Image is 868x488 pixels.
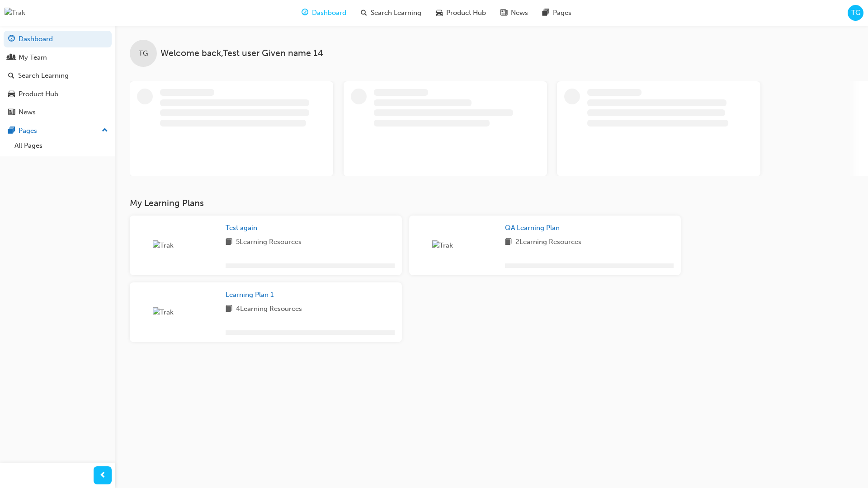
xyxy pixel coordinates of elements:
[515,237,581,248] span: 2 Learning Resources
[8,54,15,62] span: people-icon
[848,5,863,21] button: TG
[4,67,112,84] a: Search Learning
[19,107,36,117] div: News
[542,7,549,19] span: pages-icon
[535,4,579,22] a: pages-iconPages
[851,8,860,18] span: TG
[5,8,25,18] img: Trak
[226,237,232,248] span: book-icon
[511,8,528,18] span: News
[18,70,69,81] div: Search Learning
[8,127,15,135] span: pages-icon
[8,35,15,43] span: guage-icon
[226,290,277,300] a: Learning Plan 1
[19,52,47,63] div: My Team
[4,122,112,139] button: Pages
[226,304,232,315] span: book-icon
[312,8,346,18] span: Dashboard
[99,470,106,481] span: prev-icon
[361,7,367,19] span: search-icon
[493,4,535,22] a: news-iconNews
[429,4,493,22] a: car-iconProduct Hub
[4,31,112,47] a: Dashboard
[236,304,302,315] span: 4 Learning Resources
[139,48,148,59] span: TG
[130,198,681,208] h3: My Learning Plans
[505,237,512,248] span: book-icon
[4,104,112,121] a: News
[226,223,261,233] a: Test again
[19,89,58,99] div: Product Hub
[500,7,507,19] span: news-icon
[160,48,323,59] span: Welcome back , Test user Given name 14
[226,224,257,232] span: Test again
[432,240,482,251] img: Trak
[8,72,14,80] span: search-icon
[19,126,37,136] div: Pages
[102,125,108,136] span: up-icon
[4,49,112,66] a: My Team
[354,4,429,22] a: search-iconSearch Learning
[11,139,112,153] a: All Pages
[294,4,354,22] a: guage-iconDashboard
[371,8,421,18] span: Search Learning
[446,8,486,18] span: Product Hub
[505,223,563,233] a: QA Learning Plan
[8,108,15,117] span: news-icon
[4,86,112,103] a: Product Hub
[8,90,15,99] span: car-icon
[505,224,560,232] span: QA Learning Plan
[436,7,443,19] span: car-icon
[553,8,571,18] span: Pages
[4,29,112,122] button: DashboardMy TeamSearch LearningProduct HubNews
[302,7,308,19] span: guage-icon
[236,237,302,248] span: 5 Learning Resources
[153,240,203,251] img: Trak
[226,291,274,299] span: Learning Plan 1
[153,307,203,318] img: Trak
